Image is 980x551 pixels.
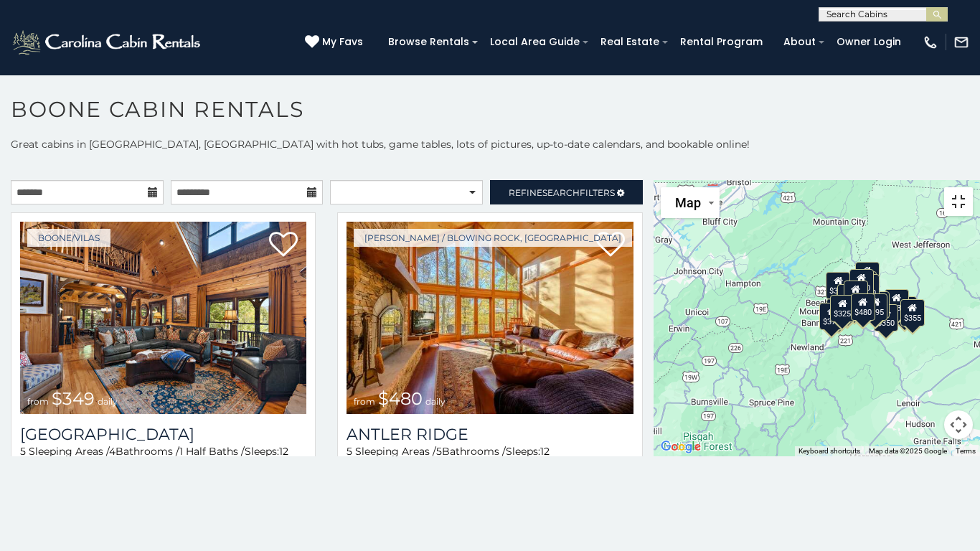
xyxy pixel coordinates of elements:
[109,445,116,458] span: 4
[875,304,899,331] div: $350
[900,299,925,326] div: $355
[855,261,880,288] div: $525
[849,268,874,296] div: $320
[798,446,860,456] button: Keyboard shortcuts
[673,31,770,53] a: Rental Program
[540,445,550,458] span: 12
[425,396,446,407] span: daily
[944,187,973,216] button: Toggle fullscreen view
[542,187,580,198] span: Search
[483,31,587,53] a: Local Area Guide
[844,281,868,308] div: $210
[347,425,633,444] a: Antler Ridge
[864,293,888,321] div: $695
[20,444,306,481] div: Sleeping Areas / Bathrooms / Sleeps:
[347,444,633,481] div: Sleeping Areas / Bathrooms / Sleeps:
[378,388,423,409] span: $480
[885,289,909,316] div: $930
[354,229,632,247] a: [PERSON_NAME] / Blowing Rock, [GEOGRAPHIC_DATA]
[305,34,367,50] a: My Favs
[923,34,938,50] img: phone-regular-white.png
[20,222,306,414] a: Diamond Creek Lodge from $349 daily
[826,271,851,298] div: $305
[347,445,352,458] span: 5
[11,28,204,57] img: White-1-2.png
[657,438,705,456] img: Google
[829,31,908,53] a: Owner Login
[20,222,306,414] img: Diamond Creek Lodge
[354,396,375,407] span: from
[269,230,298,260] a: Add to favorites
[27,396,49,407] span: from
[52,388,95,409] span: $349
[851,293,875,320] div: $480
[657,438,705,456] a: Open this area in Google Maps (opens a new window)
[20,425,306,444] a: [GEOGRAPHIC_DATA]
[869,447,947,455] span: Map data ©2025 Google
[347,222,633,414] a: Antler Ridge from $480 daily
[279,445,288,458] span: 12
[675,195,701,210] span: Map
[593,31,666,53] a: Real Estate
[836,292,860,319] div: $395
[831,294,855,321] div: $325
[490,180,643,204] a: RefineSearchFilters
[661,187,720,218] button: Change map style
[347,222,633,414] img: Antler Ridge
[850,293,875,321] div: $315
[98,396,118,407] span: daily
[436,445,442,458] span: 5
[322,34,363,50] span: My Favs
[509,187,615,198] span: Refine Filters
[953,34,969,50] img: mail-regular-white.png
[381,31,476,53] a: Browse Rentals
[20,425,306,444] h3: Diamond Creek Lodge
[820,302,844,329] div: $375
[956,447,976,455] a: Terms
[27,229,110,247] a: Boone/Vilas
[776,31,823,53] a: About
[944,410,973,439] button: Map camera controls
[20,445,26,458] span: 5
[179,445,245,458] span: 1 Half Baths /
